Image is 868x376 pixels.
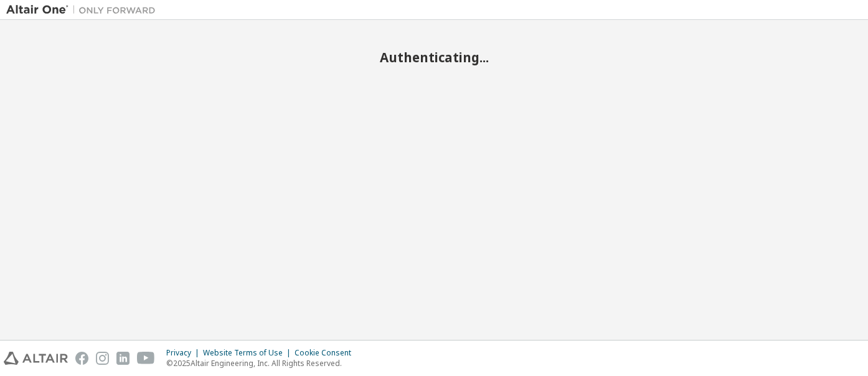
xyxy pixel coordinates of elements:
[6,49,862,65] h2: Authenticating...
[137,352,155,365] img: youtube.svg
[4,352,68,365] img: altair_logo.svg
[6,4,162,16] img: Altair One
[295,348,359,358] div: Cookie Consent
[166,348,203,358] div: Privacy
[116,352,130,365] img: linkedin.svg
[96,352,109,365] img: instagram.svg
[203,348,295,358] div: Website Terms of Use
[166,358,359,369] p: © 2025 Altair Engineering, Inc. All Rights Reserved.
[75,352,88,365] img: facebook.svg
